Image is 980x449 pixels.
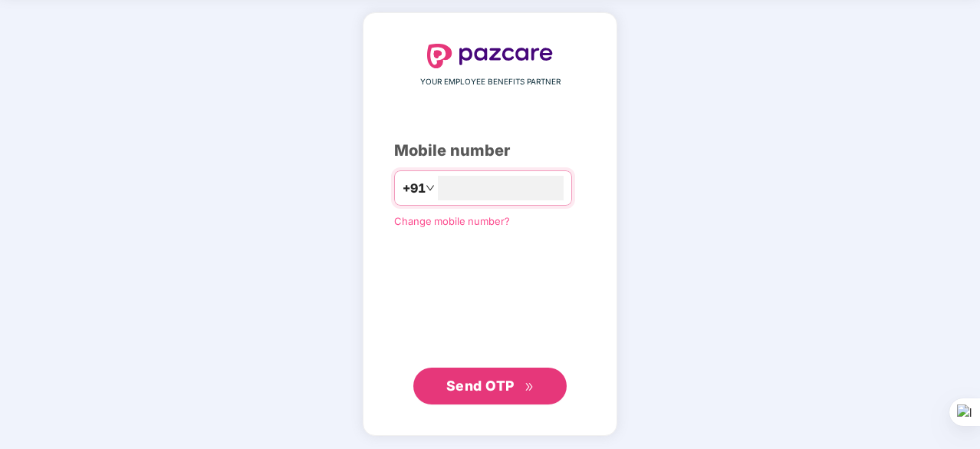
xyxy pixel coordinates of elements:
[413,368,567,404] button: Send OTPdouble-right
[394,215,510,227] a: Change mobile number?
[446,378,515,394] span: Send OTP
[403,179,426,198] span: +91
[420,76,561,88] span: YOUR EMPLOYEE BENEFITS PARTNER
[394,139,586,163] div: Mobile number
[525,382,534,392] span: double-right
[426,183,435,193] span: down
[427,44,553,68] img: logo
